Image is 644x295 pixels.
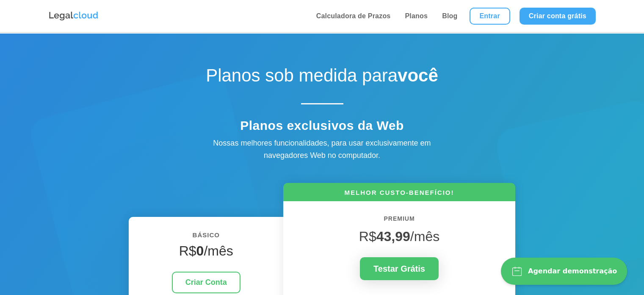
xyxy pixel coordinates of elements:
a: Entrar [470,8,510,25]
a: Criar conta grátis [520,8,596,25]
a: Testar Grátis [360,257,439,280]
h6: BÁSICO [141,230,271,245]
h6: PREMIUM [296,214,503,228]
h6: MELHOR CUSTO-BENEFÍCIO! [283,188,515,201]
strong: você [398,65,438,85]
h4: Planos exclusivos da Web [174,118,470,138]
h4: R$ /mês [141,243,271,263]
img: Logo da Legalcloud [48,11,99,22]
strong: 43,99 [376,229,410,244]
span: R$ /mês [359,229,439,244]
strong: 0 [196,243,204,258]
a: Criar Conta [172,272,240,293]
h1: Planos sob medida para [174,65,470,90]
div: Nossas melhores funcionalidades, para usar exclusivamente em navegadores Web no computador. [195,137,449,162]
